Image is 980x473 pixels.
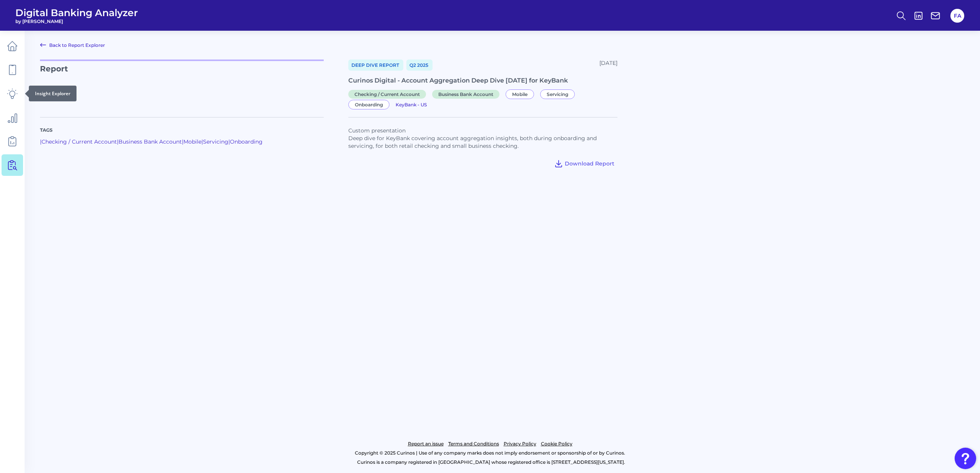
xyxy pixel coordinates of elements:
a: Privacy Policy [504,439,536,448]
span: | [40,138,42,145]
a: Business Bank Account [118,138,182,145]
span: | [182,138,183,145]
span: Custom presentation [348,127,406,134]
a: KeyBank - US [396,101,427,108]
a: Q2 2025 [406,60,433,71]
a: Cookie Policy [541,439,572,448]
a: Business Bank Account [432,90,502,98]
span: Download Report [565,160,614,167]
span: KeyBank - US [396,102,427,107]
span: Digital Banking Analyzer [15,7,138,18]
p: Curinos is a company registered in [GEOGRAPHIC_DATA] whose registered office is [STREET_ADDRESS][... [40,458,942,467]
span: | [117,138,118,145]
p: Tags [40,127,324,134]
div: [DATE] [599,60,617,71]
a: Checking / Current Account [348,90,429,98]
a: Servicing [203,138,228,145]
span: | [201,138,203,145]
div: Curinos Digital - Account Aggregation Deep Dive [DATE] for KeyBank [348,77,617,84]
span: | [228,138,230,145]
a: Mobile [506,90,537,98]
button: Download Report [551,157,617,170]
button: FA [950,9,964,23]
p: Report [40,60,324,108]
a: Report an issue [408,439,444,448]
span: Onboarding [348,100,389,109]
a: Onboarding [348,101,393,108]
a: Back to Report Explorer [40,40,105,50]
span: by [PERSON_NAME] [15,18,138,24]
span: Checking / Current Account [348,90,426,99]
p: Deep dive for KeyBank covering account aggregation insights, both during onboarding and servicing... [348,134,617,150]
a: Terms and Conditions [448,439,499,448]
a: Checking / Current Account [42,138,117,145]
button: Open Resource Center [955,448,976,469]
a: Mobile [183,138,201,145]
span: Business Bank Account [432,90,499,99]
p: Copyright © 2025 Curinos | Use of any company marks does not imply endorsement or sponsorship of ... [38,448,942,458]
div: Insight Explorer [29,86,77,101]
a: Servicing [540,90,578,98]
span: Servicing [540,89,575,99]
a: Deep Dive Report [348,60,403,71]
a: Onboarding [230,138,263,145]
span: Mobile [506,89,534,99]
